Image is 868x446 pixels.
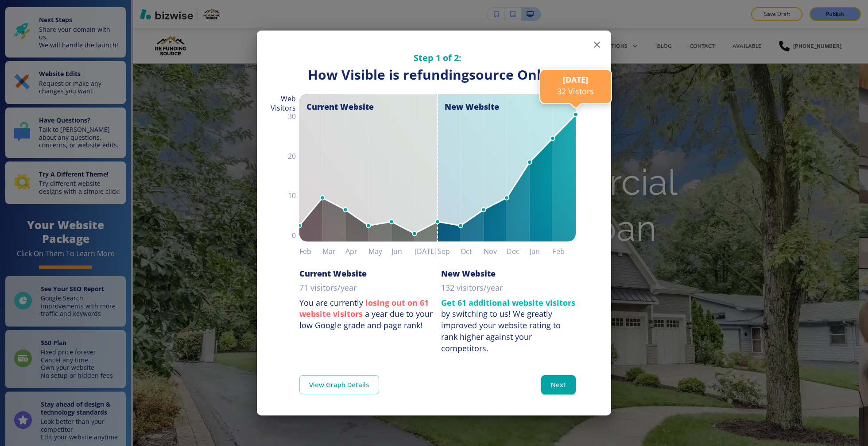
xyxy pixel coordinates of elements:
h6: Current Website [299,268,367,279]
h6: New Website [441,268,496,279]
h6: [DATE] [415,245,438,258]
p: 71 visitors/year [299,282,356,294]
h6: Nov [484,245,507,258]
h6: May [368,245,391,258]
h6: Feb [299,245,322,258]
div: We greatly improved your website rating to rank higher against your competitors. [441,308,561,353]
strong: losing out on 61 website visitors [299,297,429,319]
h6: Mar [322,245,345,258]
h6: Jun [391,245,415,258]
p: You are currently a year due to your low Google grade and page rank! [299,297,434,331]
p: 132 visitors/year [441,282,503,294]
strong: Get 61 additional website visitors [441,297,575,308]
h6: Sep [438,245,461,258]
h6: Feb [553,245,576,258]
a: View Graph Details [299,375,379,394]
h6: Apr [345,245,368,258]
h6: Dec [507,245,530,258]
p: by switching to us! [441,297,576,354]
h6: Oct [461,245,484,258]
h6: Jan [530,245,553,258]
button: Next [541,375,576,394]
